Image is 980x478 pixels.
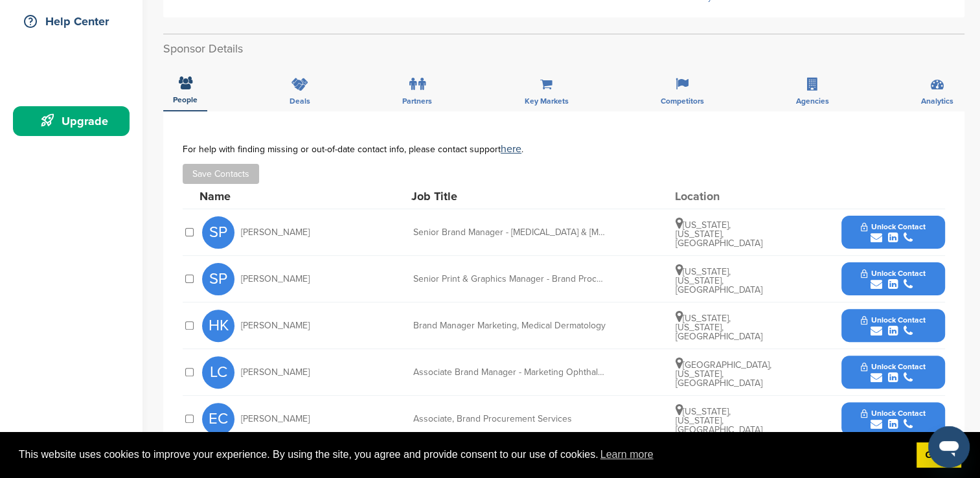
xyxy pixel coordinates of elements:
[202,263,234,295] span: SP
[845,306,940,345] button: Unlock Contact
[598,445,655,464] a: learn more about cookies
[290,97,310,105] span: Deals
[241,321,310,330] span: [PERSON_NAME]
[796,97,829,105] span: Agencies
[413,228,608,237] div: Senior Brand Manager - [MEDICAL_DATA] & [MEDICAL_DATA] Marketing US Ophthalmics
[921,97,953,105] span: Analytics
[202,310,234,342] span: HK
[861,315,925,324] span: Unlock Contact
[202,403,234,435] span: EC
[675,190,772,202] div: Location
[524,97,568,105] span: Key Markets
[413,368,608,377] div: Associate Brand Manager - Marketing Ophthalmics
[183,164,259,184] button: Save Contacts
[241,415,310,424] span: [PERSON_NAME]
[501,142,521,155] a: here
[173,96,198,104] span: People
[676,313,762,342] span: [US_STATE], [US_STATE], [GEOGRAPHIC_DATA]
[676,359,771,389] span: [GEOGRAPHIC_DATA], [US_STATE], [GEOGRAPHIC_DATA]
[845,400,940,438] button: Unlock Contact
[202,216,234,249] span: SP
[402,97,432,105] span: Partners
[845,260,940,299] button: Unlock Contact
[241,368,310,377] span: [PERSON_NAME]
[661,97,704,105] span: Competitors
[241,228,310,237] span: [PERSON_NAME]
[413,321,608,330] div: Brand Manager Marketing, Medical Dermatology
[19,10,130,33] div: Help Center
[845,213,940,252] button: Unlock Contact
[19,109,130,133] div: Upgrade
[861,222,925,231] span: Unlock Contact
[861,362,925,371] span: Unlock Contact
[183,144,945,154] div: For help with finding missing or out-of-date contact info, please contact support .
[411,190,606,202] div: Job Title
[241,275,310,284] span: [PERSON_NAME]
[845,353,940,392] button: Unlock Contact
[202,356,234,389] span: LC
[861,269,925,278] span: Unlock Contact
[928,426,970,468] iframe: Button to launch messaging window
[676,266,762,295] span: [US_STATE], [US_STATE], [GEOGRAPHIC_DATA]
[199,190,342,202] div: Name
[413,275,608,284] div: Senior Print & Graphics Manager - Brand Procurement Services
[861,409,925,418] span: Unlock Contact
[19,445,906,464] span: This website uses cookies to improve your experience. By using the site, you agree and provide co...
[163,40,964,58] h2: Sponsor Details
[413,415,608,424] div: Associate, Brand Procurement Services
[676,220,762,249] span: [US_STATE], [US_STATE], [GEOGRAPHIC_DATA]
[676,406,762,435] span: [US_STATE], [US_STATE], [GEOGRAPHIC_DATA]
[13,6,130,36] a: Help Center
[13,106,130,136] a: Upgrade
[917,442,961,468] a: dismiss cookie message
